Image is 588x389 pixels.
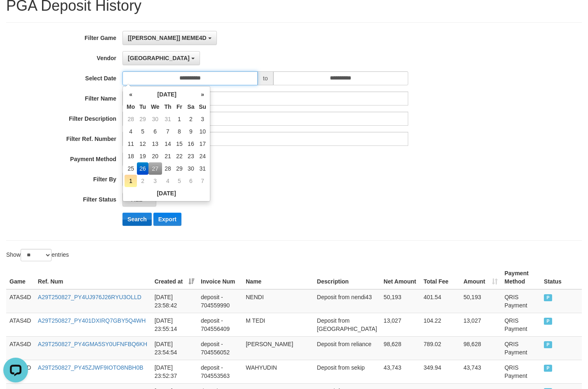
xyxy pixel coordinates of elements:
[501,313,541,336] td: QRIS Payment
[185,138,197,150] td: 16
[174,101,185,113] th: Fr
[6,336,35,360] td: ATAS4D
[380,336,420,360] td: 98,628
[197,138,208,150] td: 17
[137,150,148,162] td: 19
[6,266,35,289] th: Game
[420,313,460,336] td: 104.22
[174,125,185,138] td: 8
[151,289,198,313] td: [DATE] 23:58:42
[420,360,460,383] td: 349.94
[242,360,314,383] td: WAHYUDIN
[125,175,137,187] td: 1
[162,150,174,162] td: 21
[242,266,314,289] th: Name
[197,113,208,125] td: 3
[151,266,198,289] th: Created at: activate to sort column ascending
[148,125,162,138] td: 6
[544,318,552,325] span: PAID
[185,125,197,138] td: 9
[6,313,35,336] td: ATAS4D
[185,162,197,175] td: 30
[460,289,501,313] td: 50,193
[460,336,501,360] td: 98,628
[38,364,143,371] a: A29T250827_PY45ZJWF9IOTO8NBH0B
[128,55,190,61] span: [GEOGRAPHIC_DATA]
[544,341,552,348] span: PAID
[198,313,242,336] td: deposit - 704556409
[137,113,148,125] td: 29
[148,175,162,187] td: 3
[21,249,52,261] select: Showentries
[162,162,174,175] td: 28
[174,138,185,150] td: 15
[420,266,460,289] th: Total Fee
[174,113,185,125] td: 1
[162,175,174,187] td: 4
[544,365,552,372] span: PAID
[501,360,541,383] td: QRIS Payment
[197,150,208,162] td: 24
[162,138,174,150] td: 14
[128,35,207,41] span: [[PERSON_NAME]] MEME4D
[148,150,162,162] td: 20
[460,313,501,336] td: 13,027
[185,113,197,125] td: 2
[148,101,162,113] th: We
[38,341,147,347] a: A29T250827_PY4GMA5SY0UFNFBQ6KH
[137,162,148,175] td: 26
[197,101,208,113] th: Su
[148,162,162,175] td: 27
[174,175,185,187] td: 5
[420,289,460,313] td: 401.54
[501,289,541,313] td: QRIS Payment
[242,289,314,313] td: NENDI
[501,336,541,360] td: QRIS Payment
[197,88,208,101] th: »
[128,196,146,203] span: - ALL -
[35,266,151,289] th: Ref. Num
[380,360,420,383] td: 43,743
[541,266,582,289] th: Status
[153,213,181,226] button: Export
[380,313,420,336] td: 13,027
[3,3,28,28] button: Open LiveChat chat widget
[122,213,152,226] button: Search
[148,113,162,125] td: 30
[380,266,420,289] th: Net Amount
[185,101,197,113] th: Sa
[151,313,198,336] td: [DATE] 23:55:14
[162,101,174,113] th: Th
[125,125,137,138] td: 4
[174,162,185,175] td: 29
[314,266,381,289] th: Description
[122,31,216,45] button: [[PERSON_NAME]] MEME4D
[460,360,501,383] td: 43,743
[242,313,314,336] td: M TEDI
[198,266,242,289] th: Invoice Num
[501,266,541,289] th: Payment Method
[148,138,162,150] td: 13
[314,313,381,336] td: Deposit from [GEOGRAPHIC_DATA]
[125,162,137,175] td: 25
[198,289,242,313] td: deposit - 704559990
[197,175,208,187] td: 7
[151,336,198,360] td: [DATE] 23:54:54
[198,360,242,383] td: deposit - 704553563
[125,150,137,162] td: 18
[151,360,198,383] td: [DATE] 23:52:37
[38,317,146,324] a: A29T250827_PY401DXIRQ7GBY5Q4WH
[242,336,314,360] td: [PERSON_NAME]
[197,125,208,138] td: 10
[137,125,148,138] td: 5
[125,138,137,150] td: 11
[125,88,137,101] th: «
[314,360,381,383] td: Deposit from sekip
[185,150,197,162] td: 23
[460,266,501,289] th: Amount: activate to sort column ascending
[137,138,148,150] td: 12
[122,51,200,65] button: [GEOGRAPHIC_DATA]
[197,162,208,175] td: 31
[162,125,174,138] td: 7
[314,289,381,313] td: Deposit from nendi43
